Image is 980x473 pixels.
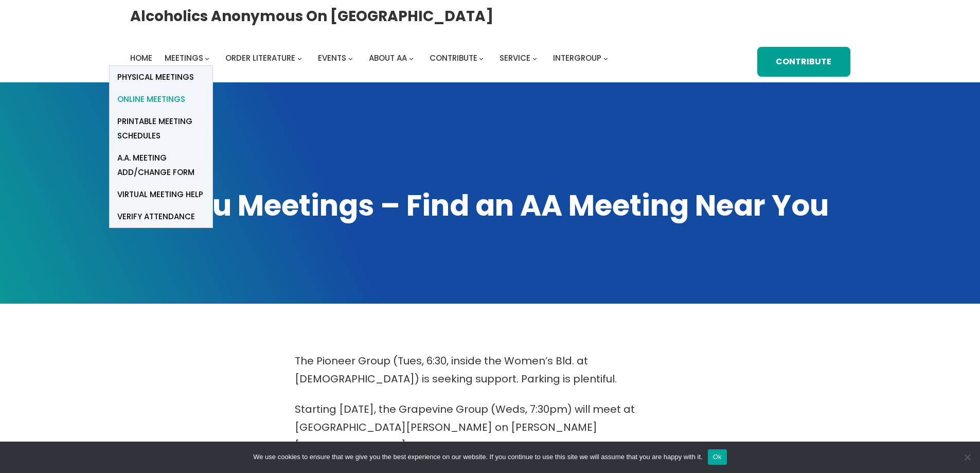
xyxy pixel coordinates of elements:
[110,88,212,110] a: Online Meetings
[205,56,209,60] button: Meetings submenu
[253,452,702,462] span: We use cookies to ensure that we give you the best experience on our website. If you continue to ...
[430,52,477,63] span: Contribute
[348,56,353,60] button: Events submenu
[110,110,212,147] a: Printable Meeting Schedules
[369,51,407,65] a: About AA
[295,400,686,454] p: Starting [DATE], the Grapevine Group (Weds, 7:30pm) will meet at [GEOGRAPHIC_DATA][PERSON_NAME] o...
[117,70,194,84] span: Physical Meetings
[130,186,850,225] h1: Oahu Meetings – Find an AA Meeting Near You
[165,52,203,63] span: Meetings
[962,452,972,462] span: No
[757,47,850,77] a: Contribute
[553,51,601,65] a: Intergroup
[532,56,537,60] button: Service submenu
[297,56,302,60] button: Order Literature submenu
[117,151,205,180] span: A.A. Meeting Add/Change Form
[708,449,727,465] button: Ok
[409,56,414,60] button: About AA submenu
[130,51,152,65] a: Home
[318,51,346,65] a: Events
[369,52,407,63] span: About AA
[117,92,185,107] span: Online Meetings
[117,187,203,202] span: Virtual Meeting Help
[130,52,152,63] span: Home
[225,52,295,63] span: Order Literature
[295,352,686,388] p: The Pioneer Group (Tues, 6:30, inside the Women’s Bld. at [DEMOGRAPHIC_DATA]) is seeking support....
[165,51,203,65] a: Meetings
[117,114,205,143] span: Printable Meeting Schedules
[117,209,195,224] span: verify attendance
[430,51,477,65] a: Contribute
[603,56,608,60] button: Intergroup submenu
[110,66,212,88] a: Physical Meetings
[479,56,484,60] button: Contribute submenu
[318,52,346,63] span: Events
[500,51,530,65] a: Service
[110,205,212,227] a: verify attendance
[110,183,212,205] a: Virtual Meeting Help
[553,52,601,63] span: Intergroup
[130,51,612,65] nav: Intergroup
[110,147,212,183] a: A.A. Meeting Add/Change Form
[130,4,493,29] a: Alcoholics Anonymous on [GEOGRAPHIC_DATA]
[500,52,530,63] span: Service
